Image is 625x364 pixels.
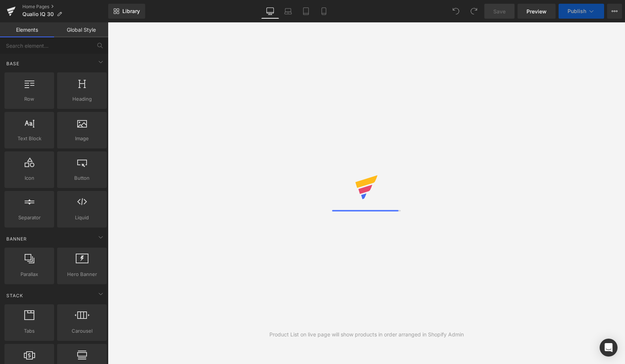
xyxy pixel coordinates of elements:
button: Publish [559,4,604,19]
a: New Library [108,4,145,19]
span: Stack [6,292,24,299]
span: Base [6,60,20,67]
span: Qualio IQ 30 [22,11,54,17]
span: Separator [7,214,52,222]
span: Library [122,8,140,15]
span: Save [493,7,506,15]
span: Preview [526,7,547,15]
button: Redo [466,4,481,19]
span: Text Block [7,135,52,142]
div: Open Intercom Messenger [600,339,618,357]
span: Icon [7,174,52,182]
span: Image [59,135,104,142]
span: Tabs [7,327,52,335]
button: More [607,4,622,19]
a: Tablet [297,4,315,19]
a: Global Style [54,22,108,37]
span: Heading [59,95,104,103]
span: Parallax [7,270,52,278]
a: Mobile [315,4,333,19]
a: Home Pages [22,4,108,10]
span: Banner [6,235,28,242]
span: Carousel [59,327,104,335]
span: Publish [568,8,586,14]
div: Product List on live page will show products in order arranged in Shopify Admin [269,330,464,339]
a: Laptop [279,4,297,19]
span: Row [7,95,52,103]
span: Liquid [59,214,104,222]
button: Undo [449,4,463,19]
span: Hero Banner [59,270,104,278]
span: Button [59,174,104,182]
a: Preview [518,4,556,19]
a: Desktop [261,4,279,19]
